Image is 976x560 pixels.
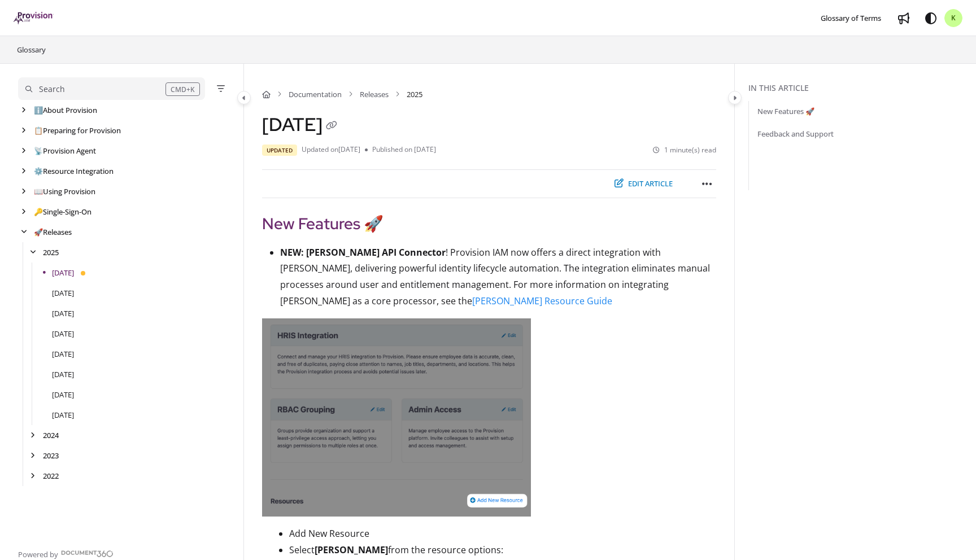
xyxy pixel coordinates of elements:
[34,165,114,177] a: Resource Integration
[34,145,96,156] a: Provision Agent
[922,9,940,27] button: Theme options
[748,82,971,94] div: In this article
[52,267,74,278] a: August 2025
[18,105,29,116] div: arrow
[315,544,388,556] strong: [PERSON_NAME]
[34,104,97,116] a: About Provision
[757,106,814,117] a: New Features 🚀
[18,207,29,217] div: arrow
[821,13,881,23] span: Glossary of Terms
[52,409,74,421] a: January 2025
[18,146,29,156] div: arrow
[34,186,43,196] span: 📖
[165,82,200,96] div: CMD+K
[18,186,29,197] div: arrow
[27,450,38,461] div: arrow
[43,450,59,461] a: 2023
[365,145,436,156] li: Published on [DATE]
[34,206,91,217] a: Single-Sign-On
[280,244,716,309] p: ! Provision IAM now offers a direct integration with [PERSON_NAME], delivering powerful identity ...
[52,389,74,400] a: February 2025
[323,117,341,135] button: Copy link of August 2025
[237,91,251,104] button: Category toggle
[34,125,43,135] span: 📋
[14,12,54,24] img: brand logo
[52,328,74,339] a: May 2025
[262,113,341,135] h1: [DATE]
[289,542,716,558] p: Select from the resource options:
[34,226,72,238] a: Releases
[34,125,121,136] a: Preparing for Provision
[895,9,913,27] a: Whats new
[18,546,114,560] a: Powered by Document360 - opens in a new tab
[61,550,114,557] img: Document360
[34,227,43,237] span: 🚀
[18,549,58,560] span: Powered by
[52,348,74,360] a: April 2025
[34,207,43,217] span: 🔑
[306,246,446,259] strong: [PERSON_NAME] API Connector
[34,105,43,115] span: ℹ️
[472,295,612,307] a: [PERSON_NAME] Resource Guide
[280,246,304,259] strong: NEW:
[18,77,205,100] button: Search
[34,166,43,176] span: ⚙️
[289,89,342,100] a: Documentation
[262,89,271,100] a: Home
[407,89,422,100] span: 2025
[262,212,716,235] h2: New Features 🚀
[27,471,38,482] div: arrow
[698,174,716,193] button: Article more options
[27,247,38,258] div: arrow
[14,12,54,25] a: Project logo
[27,430,38,441] div: arrow
[302,145,365,156] li: Updated on [DATE]
[18,125,29,136] div: arrow
[43,430,59,441] a: 2024
[34,146,43,156] span: 📡
[607,174,680,193] button: Edit article
[34,186,95,197] a: Using Provision
[39,83,65,95] div: Search
[360,89,389,100] a: Releases
[289,526,716,542] p: Add New Resource
[757,128,834,139] a: Feedback and Support
[951,13,956,24] span: K
[653,145,716,156] li: 1 minute(s) read
[262,145,297,156] span: Updated
[16,43,47,56] a: Glossary
[43,247,59,258] a: 2025
[52,369,74,380] a: March 2025
[728,91,742,104] button: Category toggle
[214,82,228,95] button: Filter
[52,308,74,319] a: June 2025
[18,166,29,177] div: arrow
[944,9,962,27] button: K
[43,470,59,482] a: 2022
[52,287,74,299] a: July 2025
[18,227,29,238] div: arrow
